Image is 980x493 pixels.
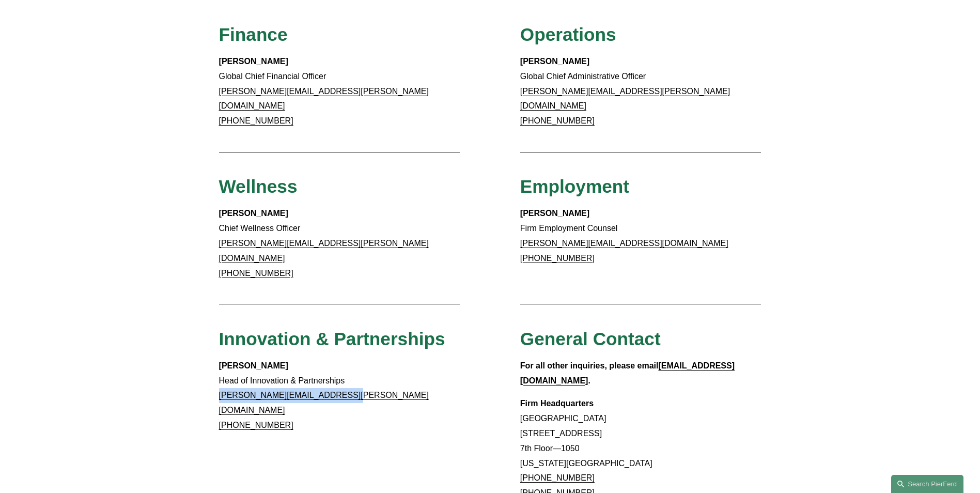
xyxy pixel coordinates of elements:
a: [EMAIL_ADDRESS][DOMAIN_NAME] [520,361,735,385]
strong: [PERSON_NAME] [219,361,288,370]
strong: [PERSON_NAME] [219,57,288,66]
a: [PERSON_NAME][EMAIL_ADDRESS][PERSON_NAME][DOMAIN_NAME] [219,87,429,111]
a: [PHONE_NUMBER] [219,269,293,278]
a: [PHONE_NUMBER] [219,116,293,125]
a: Search this site [891,475,963,493]
span: Finance [219,24,288,44]
a: [PERSON_NAME][EMAIL_ADDRESS][PERSON_NAME][DOMAIN_NAME] [219,391,429,414]
span: General Contact [520,329,661,349]
p: Global Chief Administrative Officer [520,54,761,129]
strong: [PERSON_NAME] [219,209,288,218]
span: Employment [520,176,629,196]
strong: [PERSON_NAME] [520,57,589,66]
p: Firm Employment Counsel [520,206,761,266]
p: Chief Wellness Officer [219,206,460,281]
a: [PERSON_NAME][EMAIL_ADDRESS][PERSON_NAME][DOMAIN_NAME] [520,87,730,111]
a: [PHONE_NUMBER] [520,473,595,482]
a: [PHONE_NUMBER] [520,254,595,263]
a: [PERSON_NAME][EMAIL_ADDRESS][DOMAIN_NAME] [520,239,728,248]
strong: [PERSON_NAME] [520,209,589,218]
span: Operations [520,24,616,44]
strong: Firm Headquarters [520,399,594,408]
p: Global Chief Financial Officer [219,54,460,129]
span: Innovation & Partnerships [219,329,445,349]
span: Wellness [219,176,298,196]
a: [PHONE_NUMBER] [219,421,293,429]
a: [PHONE_NUMBER] [520,116,595,125]
strong: For all other inquiries, please email [520,361,659,370]
a: [PERSON_NAME][EMAIL_ADDRESS][PERSON_NAME][DOMAIN_NAME] [219,239,429,263]
strong: . [588,376,590,385]
p: Head of Innovation & Partnerships [219,359,460,433]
